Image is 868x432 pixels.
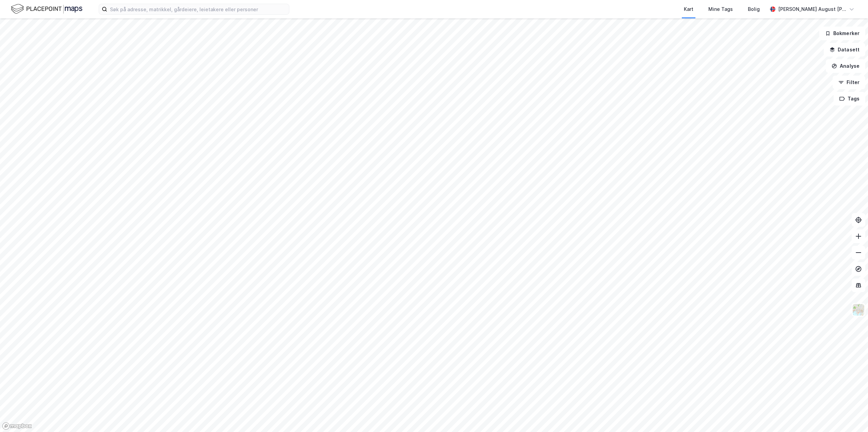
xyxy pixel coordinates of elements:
div: Kart [684,5,693,13]
div: Mine Tags [708,5,733,13]
img: logo.f888ab2527a4732fd821a326f86c7f29.svg [11,3,82,15]
iframe: Chat Widget [834,399,868,432]
input: Søk på adresse, matrikkel, gårdeiere, leietakere eller personer [107,4,289,14]
div: Bolig [748,5,760,13]
div: [PERSON_NAME] August [PERSON_NAME] [778,5,846,13]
